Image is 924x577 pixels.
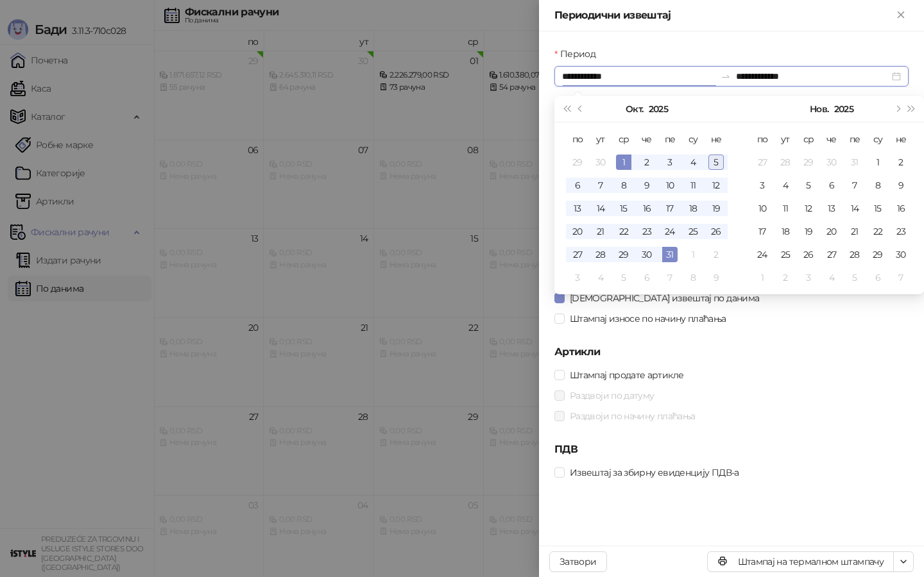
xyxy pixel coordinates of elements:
div: 16 [639,201,654,216]
div: 26 [708,224,724,239]
div: 22 [870,224,886,239]
div: 5 [616,270,631,285]
div: 5 [801,178,816,193]
div: 12 [801,201,816,216]
td: 2025-12-03 [797,266,820,289]
div: 14 [593,201,608,216]
td: 2025-10-24 [658,220,681,243]
td: 2025-11-08 [681,266,705,289]
div: 29 [870,247,886,262]
span: Извештај за збирну евиденцију ПДВ-а [565,465,744,480]
div: 19 [708,201,724,216]
td: 2025-10-18 [681,197,705,220]
div: 20 [570,224,585,239]
div: 27 [824,247,839,262]
td: 2025-10-22 [612,220,635,243]
td: 2025-10-06 [566,174,589,197]
td: 2025-10-31 [843,151,866,174]
div: 15 [616,201,631,216]
label: Период [554,47,603,61]
td: 2025-10-07 [589,174,612,197]
button: Изабери месец [626,96,643,122]
div: 23 [893,224,909,239]
div: 28 [847,247,862,262]
div: 1 [616,155,631,170]
span: Штампај продате артикле [565,368,689,382]
div: 29 [801,155,816,170]
input: Период [562,69,715,83]
div: 18 [778,224,793,239]
div: 20 [824,224,839,239]
td: 2025-11-08 [866,174,889,197]
td: 2025-10-05 [705,151,728,174]
td: 2025-11-03 [751,174,774,197]
div: 10 [662,178,678,193]
div: 9 [639,178,654,193]
td: 2025-12-06 [866,266,889,289]
div: 30 [893,247,909,262]
td: 2025-11-20 [820,220,843,243]
div: 21 [593,224,608,239]
td: 2025-11-04 [589,266,612,289]
td: 2025-11-03 [566,266,589,289]
div: 7 [847,178,862,193]
div: 17 [662,201,678,216]
div: 9 [708,270,724,285]
span: swap-right [721,71,731,81]
div: 21 [847,224,862,239]
span: Раздвоји по начину плаћања [565,409,700,423]
td: 2025-11-18 [774,220,797,243]
div: 19 [801,224,816,239]
td: 2025-10-02 [635,151,658,174]
button: Претходни месец (PageUp) [574,96,588,122]
th: су [866,128,889,151]
div: 1 [755,270,770,285]
div: 18 [685,201,701,216]
th: ут [589,128,612,151]
div: 6 [824,178,839,193]
td: 2025-10-12 [705,174,728,197]
td: 2025-10-29 [797,151,820,174]
td: 2025-10-27 [751,151,774,174]
div: 5 [708,155,724,170]
div: 2 [639,155,654,170]
div: 3 [801,270,816,285]
div: 26 [801,247,816,262]
div: 28 [778,155,793,170]
div: 7 [593,178,608,193]
td: 2025-10-28 [774,151,797,174]
div: 13 [570,201,585,216]
div: 27 [755,155,770,170]
div: 12 [708,178,724,193]
td: 2025-10-04 [681,151,705,174]
td: 2025-11-09 [889,174,912,197]
div: 6 [570,178,585,193]
td: 2025-10-19 [705,197,728,220]
span: to [721,71,731,81]
td: 2025-10-29 [612,243,635,266]
div: 25 [778,247,793,262]
div: 3 [570,270,585,285]
span: Раздвоји по датуму [565,389,659,403]
span: Штампај износе по начину плаћања [565,312,732,326]
div: 24 [755,247,770,262]
td: 2025-11-29 [866,243,889,266]
td: 2025-10-31 [658,243,681,266]
td: 2025-11-26 [797,243,820,266]
th: че [635,128,658,151]
button: Следећи месец (PageDown) [890,96,904,122]
td: 2025-10-10 [658,174,681,197]
div: 2 [708,247,724,262]
th: че [820,128,843,151]
div: 4 [593,270,608,285]
div: 17 [755,224,770,239]
div: 6 [870,270,886,285]
th: по [751,128,774,151]
div: 7 [662,270,678,285]
div: 5 [847,270,862,285]
button: Изабери годину [649,96,668,122]
div: 13 [824,201,839,216]
div: 16 [893,201,909,216]
th: ут [774,128,797,151]
td: 2025-10-28 [589,243,612,266]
